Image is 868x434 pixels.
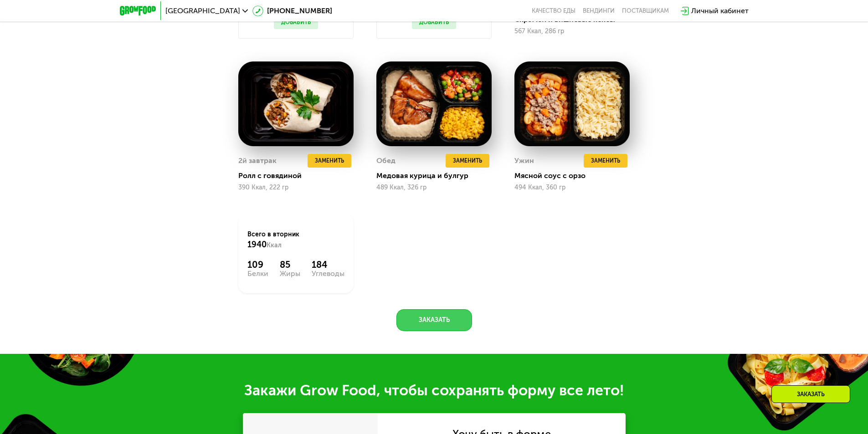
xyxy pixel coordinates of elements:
button: Добавить [412,15,456,29]
button: Добавить [274,15,318,29]
div: Мясной соус с орзо [514,171,637,180]
div: Ролл с говядиной [238,171,361,180]
div: 390 Ккал, 222 гр [238,184,354,191]
div: Всего в вторник [247,230,344,250]
div: Заказать [771,385,850,403]
span: Заменить [315,156,344,165]
button: Заказать [396,309,472,331]
span: 1940 [247,240,267,250]
div: 184 [312,259,344,270]
button: Заменить [584,154,627,168]
div: Жиры [280,270,300,277]
div: Личный кабинет [691,5,749,16]
span: Заменить [453,156,482,165]
div: 494 Ккал, 360 гр [514,184,630,191]
div: Медовая курица и булгур [376,171,499,180]
button: Заменить [308,154,351,168]
div: Обед [376,154,395,168]
span: Заменить [591,156,620,165]
a: Качество еды [532,7,575,15]
div: 567 Ккал, 286 гр [514,28,630,35]
div: 109 [247,259,268,270]
div: 489 Ккал, 326 гр [376,184,492,191]
div: 2й завтрак [238,154,277,168]
span: Ккал [267,241,282,249]
button: Заменить [446,154,489,168]
div: Углеводы [312,270,344,277]
div: Ужин [514,154,534,168]
div: 85 [280,259,300,270]
a: [PHONE_NUMBER] [252,5,332,16]
a: Вендинги [583,7,615,15]
span: [GEOGRAPHIC_DATA] [165,7,240,15]
div: Белки [247,270,268,277]
div: поставщикам [622,7,669,15]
